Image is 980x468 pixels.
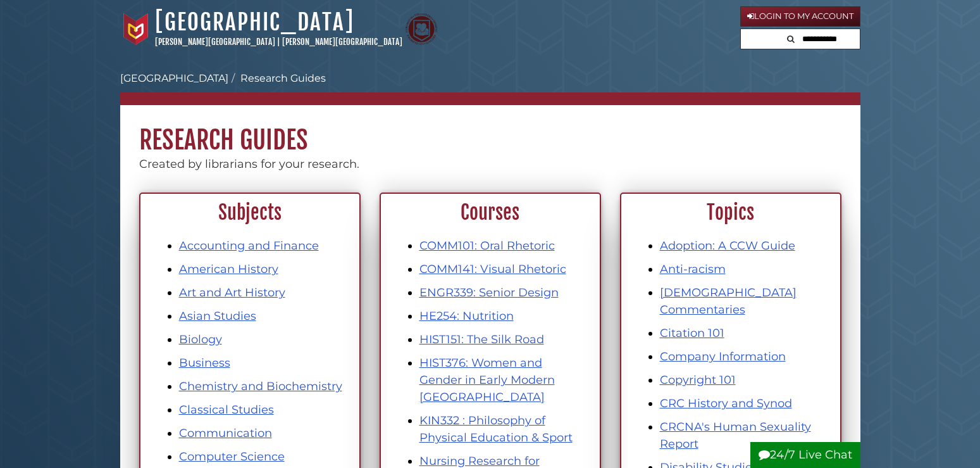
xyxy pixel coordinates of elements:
[740,6,860,27] a: Login to My Account
[660,373,736,387] a: Copyright 101
[147,201,352,225] h2: Subjects
[660,239,795,253] a: Adoption: A CCW Guide
[155,37,275,47] a: [PERSON_NAME][GEOGRAPHIC_DATA]
[179,403,274,417] a: Classical Studies
[419,309,514,323] a: HE254: Nutrition
[120,13,152,45] img: Calvin University
[660,420,811,451] a: CRCNA's Human Sexuality Report
[179,356,230,370] a: Business
[660,262,726,276] a: Anti-racism
[660,286,797,317] a: [DEMOGRAPHIC_DATA] Commentaries
[419,286,559,300] a: ENGR339: Senior Design
[155,8,354,36] a: [GEOGRAPHIC_DATA]
[179,450,285,464] a: Computer Science
[240,72,326,84] a: Research Guides
[388,201,593,225] h2: Courses
[628,201,833,225] h2: Topics
[783,29,798,46] button: Search
[660,350,786,364] a: Company Information
[120,72,228,84] a: [GEOGRAPHIC_DATA]
[179,426,272,440] a: Communication
[120,105,860,156] h1: Research Guides
[419,262,566,276] a: COMM141: Visual Rhetoric
[419,356,555,404] a: HIST376: Women and Gender in Early Modern [GEOGRAPHIC_DATA]
[120,71,860,105] nav: breadcrumb
[419,414,573,445] a: KIN332 : Philosophy of Physical Education & Sport
[419,332,544,346] a: HIST151: The Silk Road
[179,309,256,323] a: Asian Studies
[277,37,280,47] span: |
[750,442,860,468] button: 24/7 Live Chat
[179,379,342,393] a: Chemistry and Biochemistry
[179,332,222,346] a: Biology
[787,35,795,43] i: Search
[179,286,285,300] a: Art and Art History
[282,37,402,47] a: [PERSON_NAME][GEOGRAPHIC_DATA]
[419,239,555,253] a: COMM101: Oral Rhetoric
[139,157,359,171] span: Created by librarians for your research.
[179,262,278,276] a: American History
[179,239,319,253] a: Accounting and Finance
[660,326,724,340] a: Citation 101
[406,13,437,45] img: Calvin Theological Seminary
[660,396,792,410] a: CRC History and Synod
